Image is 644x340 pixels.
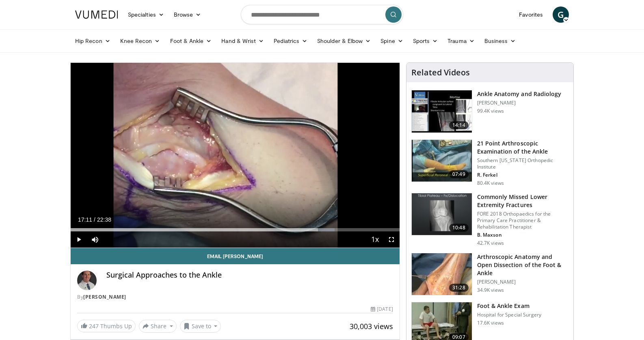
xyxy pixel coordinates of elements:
[411,68,470,77] h4: Related Videos
[180,320,221,333] button: Save to
[449,284,469,292] span: 31:28
[169,6,206,23] a: Browse
[477,157,568,170] p: Southern [US_STATE] Orthopedic Institute
[477,211,568,230] p: FORE 2018 Orthopaedics for the Primary Care Practitioner & Rehabilitation Therapist
[216,33,269,49] a: Hand & Wrist
[71,231,87,248] button: Play
[477,172,568,178] p: R. Ferkel
[449,224,469,232] span: 10:48
[477,253,568,277] h3: Arthroscopic Anatomy and Open Dissection of the Foot & Ankle
[477,240,504,246] p: 42.7K views
[412,253,472,295] img: widescreen_open_anatomy_100000664_3.jpg.150x105_q85_crop-smart_upscale.jpg
[83,293,126,300] a: [PERSON_NAME]
[89,322,99,330] span: 247
[87,231,103,248] button: Mute
[449,170,469,178] span: 07:49
[477,320,504,326] p: 17.6K views
[480,33,521,49] a: Business
[477,100,562,106] p: [PERSON_NAME]
[449,121,469,129] span: 14:14
[408,33,443,49] a: Sports
[383,231,400,248] button: Fullscreen
[477,302,541,310] h3: Foot & Ankle Exam
[477,90,562,98] h3: Ankle Anatomy and Radiology
[514,6,548,23] a: Favorites
[75,11,118,19] img: VuMedi Logo
[371,306,393,313] div: [DATE]
[443,33,480,49] a: Trauma
[350,321,393,331] span: 30,003 views
[412,140,472,182] img: d2937c76-94b7-4d20-9de4-1c4e4a17f51d.150x105_q85_crop-smart_upscale.jpg
[477,312,541,318] p: Hospital for Special Surgery
[411,253,568,296] a: 31:28 Arthroscopic Anatomy and Open Dissection of the Foot & Ankle [PERSON_NAME] 34.9K views
[312,33,376,49] a: Shoulder & Elbow
[412,90,472,133] img: d079e22e-f623-40f6-8657-94e85635e1da.150x105_q85_crop-smart_upscale.jpg
[269,33,312,49] a: Pediatrics
[165,33,217,49] a: Foot & Ankle
[477,287,504,293] p: 34.9K views
[97,216,111,223] span: 22:38
[477,279,568,285] p: [PERSON_NAME]
[412,193,472,235] img: 4aa379b6-386c-4fb5-93ee-de5617843a87.150x105_q85_crop-smart_upscale.jpg
[115,33,165,49] a: Knee Recon
[241,5,403,24] input: Search topics, interventions
[77,293,393,301] div: By
[477,139,568,156] h3: 21 Point Arthroscopic Examination of the Ankle
[477,180,504,186] p: 80.4K views
[477,193,568,209] h3: Commonly Missed Lower Extremity Fractures
[411,139,568,186] a: 07:49 21 Point Arthroscopic Examination of the Ankle Southern [US_STATE] Orthopedic Institute R. ...
[71,63,400,248] video-js: Video Player
[78,216,92,223] span: 17:11
[123,6,169,23] a: Specialties
[106,271,393,280] h4: Surgical Approaches to the Ankle
[77,271,97,290] img: Avatar
[139,320,177,333] button: Share
[70,33,115,49] a: Hip Recon
[477,108,504,114] p: 99.4K views
[71,228,400,231] div: Progress Bar
[411,90,568,133] a: 14:14 Ankle Anatomy and Radiology [PERSON_NAME] 99.4K views
[411,193,568,246] a: 10:48 Commonly Missed Lower Extremity Fractures FORE 2018 Orthopaedics for the Primary Care Pract...
[367,231,383,248] button: Playback Rate
[77,320,136,332] a: 247 Thumbs Up
[71,248,400,264] a: Email [PERSON_NAME]
[477,232,568,238] p: B. Maxson
[94,216,95,223] span: /
[376,33,408,49] a: Spine
[553,6,569,23] a: G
